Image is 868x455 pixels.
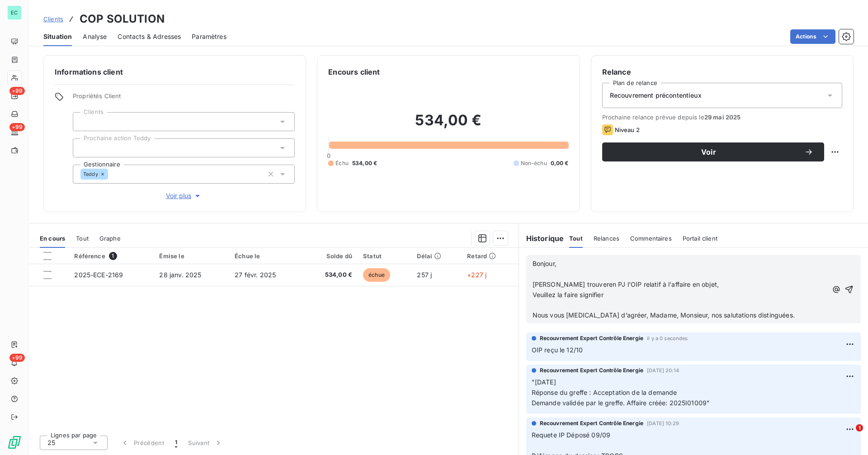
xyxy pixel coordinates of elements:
[80,118,88,126] input: Ajouter une valeur
[533,280,719,288] span: [PERSON_NAME] trouveren PJ l'OIP relatif à l'affaire en objet,
[7,5,22,20] div: EC
[309,270,352,280] span: 534,00 €
[467,252,513,260] div: Retard
[630,235,672,242] span: Commentaires
[76,235,89,242] span: Tout
[183,433,228,452] button: Suivant
[108,170,115,178] input: Ajouter une valeur
[602,114,842,121] span: Prochaine relance prévue depuis le
[115,433,170,452] button: Précédent
[417,252,456,260] div: Délai
[602,66,842,77] h6: Relance
[327,152,330,159] span: 0
[569,235,583,242] span: Tout
[647,421,679,426] span: [DATE] 10:29
[683,235,717,242] span: Portail client
[235,252,298,260] div: Échue le
[43,14,63,24] a: Clients
[790,29,835,44] button: Actions
[647,336,688,341] span: il y a 0 secondes
[467,271,486,279] span: +227 j
[352,159,377,167] span: 534,00 €
[73,191,295,201] button: Voir plus
[540,366,643,374] span: Recouvrement Expert Contrôle Energie
[363,268,390,282] span: échue
[521,159,547,167] span: Non-échu
[40,235,65,242] span: En cours
[615,126,640,133] span: Niveau 2
[532,431,610,439] span: Requete IP Déposé 09/09
[532,378,556,386] span: "[DATE]
[551,159,569,167] span: 0,00 €
[647,368,679,373] span: [DATE] 20:14
[80,11,165,27] h3: COP SOLUTION
[74,252,148,260] div: Référence
[55,66,295,77] h6: Informations client
[175,438,177,447] span: 1
[83,32,107,41] span: Analyse
[73,92,295,105] span: Propriétés Client
[532,346,583,354] span: OIP reçu le 12/10
[192,32,226,41] span: Paramètres
[47,438,55,447] span: 25
[9,87,25,95] span: +99
[109,252,117,260] span: 1
[328,66,380,77] h6: Encours client
[602,142,824,161] button: Voir
[540,419,643,427] span: Recouvrement Expert Contrôle Energie
[533,260,557,267] span: Bonjour,
[159,252,224,260] div: Émise le
[166,191,202,200] span: Voir plus
[80,144,88,152] input: Ajouter une valeur
[613,148,804,156] span: Voir
[170,433,183,452] button: 1
[837,424,859,446] iframe: Intercom live chat
[610,91,702,100] span: Recouvrement précontentieux
[43,32,72,41] span: Situation
[519,233,564,244] h6: Historique
[532,389,677,396] span: Réponse du greffe : Acceptation de la demande
[309,252,352,260] div: Solde dû
[9,354,25,362] span: +99
[235,271,276,279] span: 27 févr. 2025
[533,311,795,319] span: Nous vous [MEDICAL_DATA] d’agréer, Madame, Monsieur, nos salutations distinguées.
[335,159,349,167] span: Échu
[74,271,123,279] span: 2025-ECE-2169
[594,235,619,242] span: Relances
[328,111,568,138] h2: 534,00 €
[118,32,181,41] span: Contacts & Adresses
[99,235,121,242] span: Graphe
[540,334,643,342] span: Recouvrement Expert Contrôle Energie
[83,171,98,177] span: Teddy
[533,291,604,299] span: Veuillez la faire signifier
[704,114,741,121] span: 29 mai 2025
[856,424,863,431] span: 1
[363,252,406,260] div: Statut
[9,123,25,131] span: +99
[417,271,432,279] span: 257 j
[7,435,22,450] img: Logo LeanPay
[532,399,710,407] span: Demande validée par le greffe. Affaire créée: 2025I01009"
[43,15,63,23] span: Clients
[159,271,201,279] span: 28 janv. 2025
